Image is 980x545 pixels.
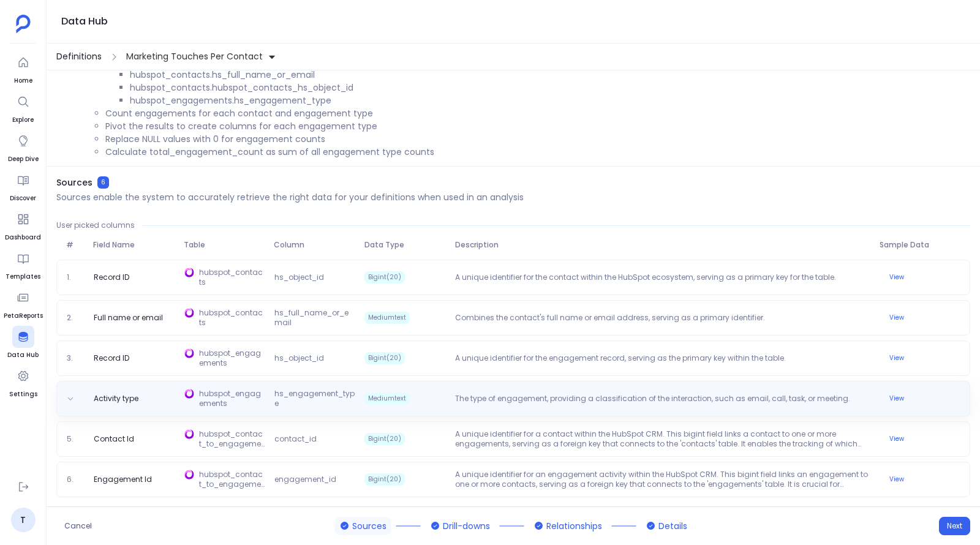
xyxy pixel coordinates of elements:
[5,233,41,242] span: Dashboard
[8,130,39,164] a: Deep Dive
[269,475,360,484] span: engagement_id
[882,310,911,325] button: View
[4,287,43,321] a: PetaReports
[269,434,360,444] span: contact_id
[364,271,405,284] span: Bigint(20)
[9,389,37,399] span: Settings
[61,240,88,250] span: #
[9,365,37,399] a: Settings
[882,391,911,406] button: View
[89,394,143,404] span: Activity type
[364,433,405,445] span: Bigint(20)
[105,120,970,133] li: Pivot the results to create columns for each engagement type
[199,429,265,449] span: hubspot_contact_to_engagement_association
[130,69,970,81] li: hubspot_contacts.hs_full_name_or_email
[5,208,41,242] a: Dashboard
[546,519,602,532] span: Relationships
[62,313,89,323] span: 2.
[450,470,875,489] p: A unique identifier for an engagement activity within the HubSpot CRM. This bigint field links an...
[97,176,109,189] span: 6
[364,352,405,364] span: Bigint(20)
[199,268,265,287] span: hubspot_contacts
[450,240,875,250] span: Description
[56,50,102,63] span: Definitions
[56,191,524,203] p: Sources enable the system to accurately retrieve the right data for your definitions when used in...
[882,270,911,285] button: View
[89,434,139,444] span: Contact Id
[12,115,34,125] span: Explore
[62,272,89,282] span: 1.
[126,50,263,63] span: Marketing Touches Per Contact
[882,432,911,446] button: View
[529,517,607,535] button: Relationships
[882,351,911,366] button: View
[443,519,490,532] span: Drill-downs
[450,394,875,404] p: The type of engagement, providing a classification of the interaction, such as email, call, task,...
[450,272,875,282] p: A unique identifier for the contact within the HubSpot ecosystem, serving as a primary key for th...
[56,517,100,535] button: Cancel
[10,194,36,203] span: Discover
[269,272,360,282] span: hs_object_id
[11,508,36,532] a: T
[10,169,36,203] a: Discover
[16,15,31,33] img: petavue logo
[124,47,279,67] button: Marketing Touches Per Contact
[12,91,34,125] a: Explore
[7,350,39,360] span: Data Hub
[6,272,40,282] span: Templates
[6,247,40,282] a: Templates
[939,517,970,535] button: Next
[105,133,970,146] li: Replace NULL values with 0 for engagement counts
[450,353,875,363] p: A unique identifier for the engagement record, serving as the primary key within the table.
[360,240,450,250] span: Data Type
[269,389,360,408] span: hs_engagement_type
[56,220,135,230] span: User picked columns
[56,176,92,189] span: Sources
[130,81,970,94] li: hubspot_contacts.hubspot_contacts_hs_object_id
[882,472,911,487] button: View
[89,475,157,484] span: Engagement Id
[875,240,965,250] span: Sample Data
[88,240,179,250] span: Field Name
[12,51,34,86] a: Home
[450,313,875,323] p: Combines the contact's full name or email address, serving as a primary identifier.
[61,13,108,30] h1: Data Hub
[105,107,970,120] li: Count engagements for each contact and engagement type
[364,473,405,486] span: Bigint(20)
[12,76,34,86] span: Home
[7,326,39,360] a: Data Hub
[450,429,875,449] p: A unique identifier for a contact within the HubSpot CRM. This bigint field links a contact to on...
[269,240,360,250] span: Column
[199,389,265,408] span: hubspot_engagements
[89,272,134,282] span: Record ID
[269,353,360,363] span: hs_object_id
[8,154,39,164] span: Deep Dive
[105,146,970,159] li: Calculate total_engagement_count as sum of all engagement type counts
[62,434,89,444] span: 5.
[426,517,495,535] button: Drill-downs
[62,353,89,363] span: 3.
[4,311,43,321] span: PetaReports
[105,56,970,107] li: Group by:
[62,475,89,484] span: 6.
[89,353,134,363] span: Record ID
[335,517,391,535] button: Sources
[364,393,410,405] span: Mediumtext
[269,308,360,328] span: hs_full_name_or_email
[364,312,410,324] span: Mediumtext
[199,348,265,368] span: hubspot_engagements
[199,470,265,489] span: hubspot_contact_to_engagement_association
[130,94,970,107] li: hubspot_engagements.hs_engagement_type
[352,519,386,532] span: Sources
[641,517,692,535] button: Details
[658,519,687,532] span: Details
[179,240,269,250] span: Table
[199,308,265,328] span: hubspot_contacts
[89,313,168,323] span: Full name or email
